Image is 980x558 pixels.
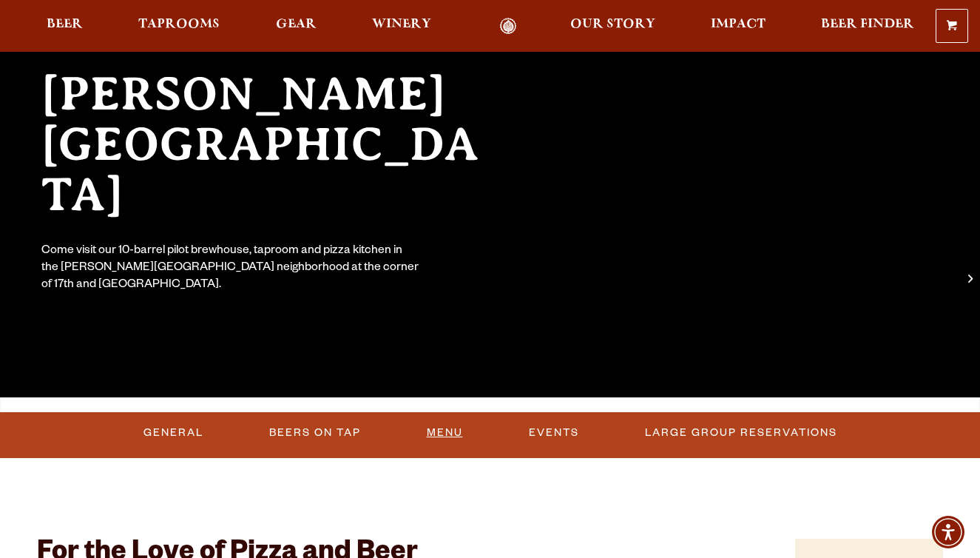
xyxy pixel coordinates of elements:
div: Come visit our 10-barrel pilot brewhouse, taproom and pizza kitchen in the [PERSON_NAME][GEOGRAPH... [41,243,420,295]
span: Winery [372,19,431,30]
span: Beer [47,19,83,30]
a: Our Story [561,18,665,35]
a: Gear [266,18,326,35]
a: Taprooms [129,18,229,35]
a: Odell Home [481,18,536,35]
span: Gear [276,19,317,30]
a: Beer Finder [811,18,924,35]
h2: [PERSON_NAME][GEOGRAPHIC_DATA] [41,69,503,220]
a: Winery [362,18,441,35]
a: Menu [421,416,469,450]
a: General [138,416,209,450]
a: Impact [701,18,775,35]
span: Our Story [570,19,655,30]
span: Taprooms [138,19,220,30]
a: Beers On Tap [263,416,367,450]
span: Impact [711,19,766,30]
div: Accessibility Menu [932,516,964,548]
a: Large Group Reservations [639,416,843,450]
a: Beer [37,18,92,35]
a: Events [523,416,585,450]
span: Beer Finder [821,19,914,30]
